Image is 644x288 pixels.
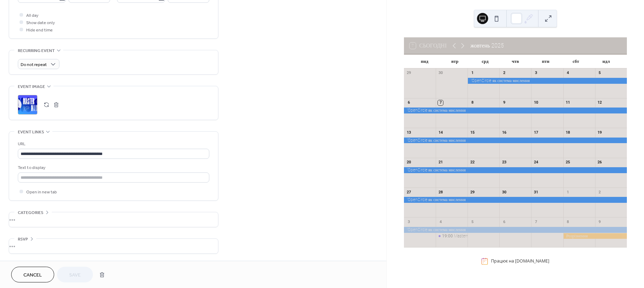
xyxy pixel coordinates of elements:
[438,130,443,135] div: 14
[470,71,475,76] div: 1
[438,71,443,76] div: 30
[501,100,507,105] div: 9
[563,233,627,239] div: Розрізнення
[438,190,443,195] div: 28
[515,258,549,264] a: [DOMAIN_NAME]
[404,138,627,143] div: "OpenCircle як система мислення
[591,54,621,68] div: ндл
[26,19,55,27] span: Show date only
[470,130,475,135] div: 15
[470,100,475,105] div: 8
[565,100,571,105] div: 11
[597,219,602,224] div: 9
[597,71,602,76] div: 5
[406,219,411,224] div: 3
[18,128,44,136] span: Event links
[440,54,470,68] div: втр
[18,164,208,171] div: Text to display
[436,233,468,239] div: Mastermind річна освітня програма для розуміння буття і практичного використання розрізнення
[9,212,218,227] div: •••
[533,160,538,165] div: 24
[501,190,507,195] div: 30
[406,160,411,165] div: 20
[11,267,54,282] button: Cancel
[9,239,218,253] div: •••
[533,190,538,195] div: 31
[21,61,47,69] span: Do not repeat
[404,197,627,203] div: "OpenCircle як система мислення
[501,160,507,165] div: 23
[18,209,43,216] span: Categories
[501,219,507,224] div: 6
[26,189,57,196] span: Open in new tab
[561,54,591,68] div: сбт
[501,71,507,76] div: 2
[500,54,531,68] div: чтв
[470,160,475,165] div: 22
[18,140,208,148] div: URL
[565,71,571,76] div: 4
[26,12,38,19] span: All day
[470,54,500,68] div: срд
[533,219,538,224] div: 7
[26,27,53,34] span: Hide end time
[438,160,443,165] div: 21
[470,190,475,195] div: 29
[565,130,571,135] div: 18
[533,71,538,76] div: 3
[406,100,411,105] div: 6
[565,190,571,195] div: 1
[406,71,411,76] div: 29
[470,219,475,224] div: 5
[404,227,627,233] div: "OpenCircle як система мислення
[530,54,561,68] div: птн
[597,160,602,165] div: 26
[597,130,602,135] div: 19
[18,236,28,243] span: RSVP
[491,258,549,264] div: Працює на
[18,47,55,54] span: Recurring event
[565,160,571,165] div: 25
[533,100,538,105] div: 10
[18,83,45,90] span: Event image
[18,95,37,115] div: ;
[406,130,411,135] div: 13
[597,100,602,105] div: 12
[442,233,454,239] span: 19:00
[454,233,629,239] div: Mastermind річна освітня програма для розуміння буття і практичного використання розрізнення
[468,78,627,84] div: "OpenCircle як система мислення
[404,167,627,173] div: "OpenCircle як система мислення
[410,54,440,68] div: пнд
[470,42,504,50] div: жовтень 2025
[23,272,42,279] span: Cancel
[501,130,507,135] div: 16
[533,130,538,135] div: 17
[565,219,571,224] div: 8
[404,108,627,113] div: "OpenCircle як система мислення
[406,190,411,195] div: 27
[438,100,443,105] div: 7
[597,190,602,195] div: 2
[438,219,443,224] div: 4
